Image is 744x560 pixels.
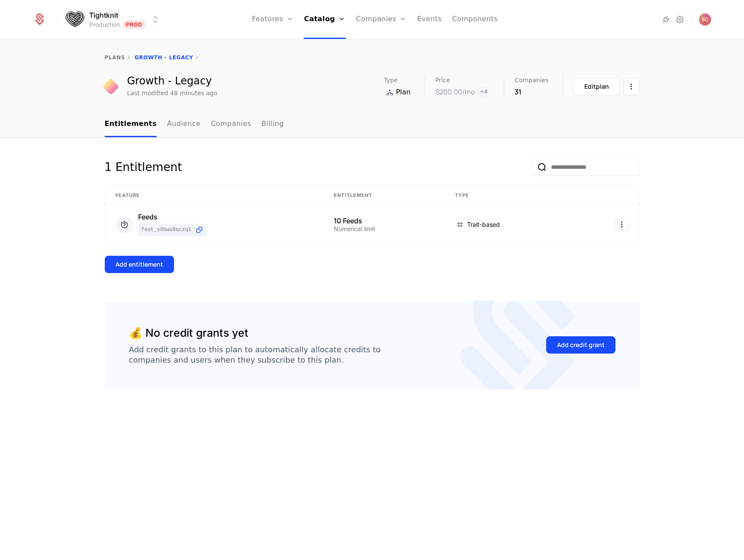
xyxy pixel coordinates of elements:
div: Growth - Legacy [127,76,218,86]
button: Editplan [573,77,620,95]
img: Stephen Cook [699,13,711,26]
a: plans [105,55,125,61]
button: Add credit grant [546,336,615,354]
span: Trait-based [467,220,500,229]
span: Companies [515,77,548,83]
th: Feature [105,187,324,205]
div: Add credit grant [557,341,605,349]
span: Price [435,77,450,83]
div: 31 [515,87,548,97]
div: 10 Feeds [334,217,434,224]
a: Integrations [661,14,671,25]
button: Select action [623,77,640,95]
div: Production [89,20,120,29]
span: + 4 [477,87,490,97]
div: Add entitlement [116,260,163,269]
th: Entitlement [323,187,444,205]
div: Feeds [138,213,207,220]
div: $200.00 /mo [435,87,475,97]
span: Type [384,77,398,83]
div: 💰 No credit grants yet [129,325,248,341]
button: Select action [615,219,629,230]
span: Prod [123,20,145,29]
button: Open user button [699,13,711,26]
span: feat_S8BWu8QCzQL [142,226,191,233]
a: Entitlements [105,112,157,137]
div: Add credit grants to this plan to automatically allocate credits to companies and users when they... [129,344,381,365]
img: Tightknit [64,9,85,30]
div: Edit plan [584,82,609,91]
a: Audience [167,112,201,137]
div: Numerical limit [334,226,434,232]
span: Tightknit [89,10,118,20]
button: Add entitlement [105,256,174,273]
div: Last modified 48 minutes ago [127,89,218,97]
a: Companies [211,112,251,137]
div: 1 Entitlement [105,158,182,176]
a: Billing [261,112,284,137]
th: Type [444,187,572,205]
ul: Choose Sub Page [105,112,284,137]
nav: Main [105,112,640,137]
button: Select environment [67,10,161,29]
span: Plan [396,87,411,97]
a: Settings [675,14,685,25]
